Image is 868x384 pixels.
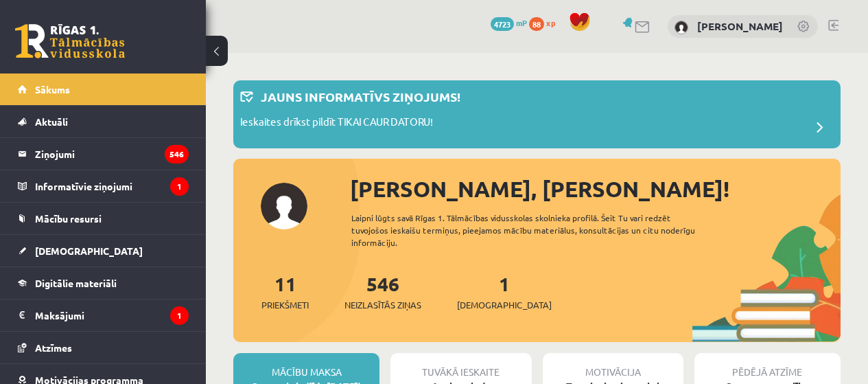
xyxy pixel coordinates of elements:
[18,300,189,331] a: Maksājumi1
[529,17,544,31] span: 88
[543,353,683,379] div: Motivācija
[675,21,688,34] img: Keitija Sīkā
[35,138,189,170] legend: Ziņojumi
[529,17,562,28] a: 88 xp
[491,17,514,31] span: 4723
[18,203,189,234] a: Mācību resursi
[35,212,102,225] span: Mācību resursi
[457,271,552,312] a: 1[DEMOGRAPHIC_DATA]
[35,83,70,95] span: Sākums
[491,17,527,28] a: 4723 mP
[15,24,125,58] a: Rīgas 1. Tālmācības vidusskola
[240,87,834,142] a: Jauns informatīvs ziņojums! Ieskaites drīkst pildīt TIKAI CAUR DATORU!
[516,17,527,28] span: mP
[165,145,189,163] i: 546
[261,271,309,312] a: 11Priekšmeti
[170,306,189,325] i: 1
[233,353,379,379] div: Mācību maksa
[694,353,841,379] div: Pēdējā atzīme
[18,267,189,299] a: Digitālie materiāli
[35,245,143,257] span: [DEMOGRAPHIC_DATA]
[546,17,555,28] span: xp
[170,177,189,196] i: 1
[351,212,716,249] div: Laipni lūgts savā Rīgas 1. Tālmācības vidusskolas skolnieka profilā. Šeit Tu vari redzēt tuvojošo...
[18,138,189,170] a: Ziņojumi546
[697,19,783,33] a: [PERSON_NAME]
[35,170,189,202] legend: Informatīvie ziņojumi
[35,115,68,128] span: Aktuāli
[457,298,552,312] span: [DEMOGRAPHIC_DATA]
[261,87,460,106] p: Jauns informatīvs ziņojums!
[390,353,531,379] div: Tuvākā ieskaite
[18,235,189,267] a: [DEMOGRAPHIC_DATA]
[35,341,72,354] span: Atzīmes
[18,106,189,137] a: Aktuāli
[344,271,421,312] a: 546Neizlasītās ziņas
[261,298,309,312] span: Priekšmeti
[35,300,189,331] legend: Maksājumi
[18,170,189,202] a: Informatīvie ziņojumi1
[18,74,189,105] a: Sākums
[344,298,421,312] span: Neizlasītās ziņas
[18,332,189,363] a: Atzīmes
[35,277,117,289] span: Digitālie materiāli
[240,114,433,133] p: Ieskaites drīkst pildīt TIKAI CAUR DATORU!
[350,172,841,205] div: [PERSON_NAME], [PERSON_NAME]!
